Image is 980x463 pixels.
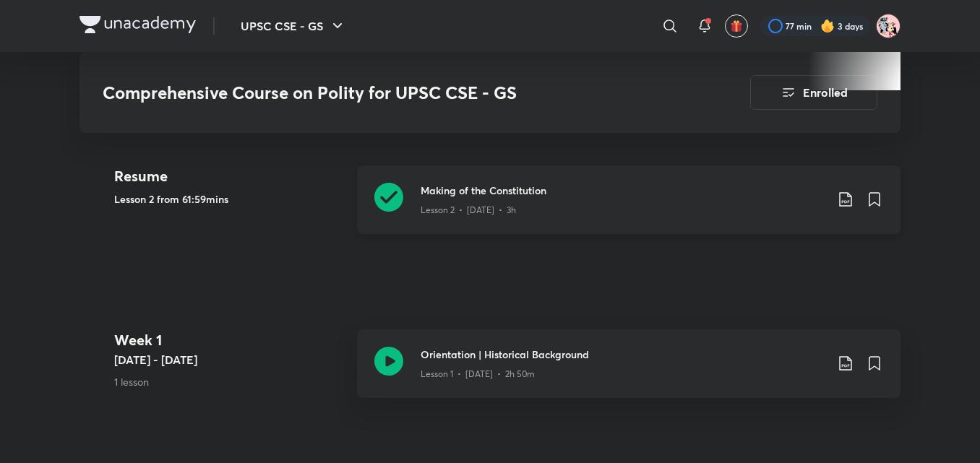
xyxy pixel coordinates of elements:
a: Company Logo [79,16,196,37]
img: streak [820,19,835,33]
img: TANVI CHATURVEDI [876,14,901,38]
button: avatar [725,14,748,38]
h5: Lesson 2 from 61:59mins [114,191,345,207]
p: Lesson 1 • [DATE] • 2h 50m [421,368,535,381]
a: Orientation | Historical BackgroundLesson 1 • [DATE] • 2h 50m [357,329,901,415]
h3: Orientation | Historical Background [421,347,825,362]
h3: Comprehensive Course on Polity for UPSC CSE - GS [103,82,669,103]
a: Making of the ConstitutionLesson 2 • [DATE] • 3h [357,165,901,251]
button: Enrolled [750,75,877,110]
img: Company Logo [79,16,196,33]
p: 1 lesson [114,374,345,389]
h5: [DATE] - [DATE] [114,351,345,368]
h4: Week 1 [114,329,345,351]
h4: Resume [114,165,345,187]
img: avatar [730,20,743,33]
button: UPSC CSE - GS [232,12,355,40]
h3: Making of the Constitution [421,183,825,198]
p: Lesson 2 • [DATE] • 3h [421,204,516,217]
